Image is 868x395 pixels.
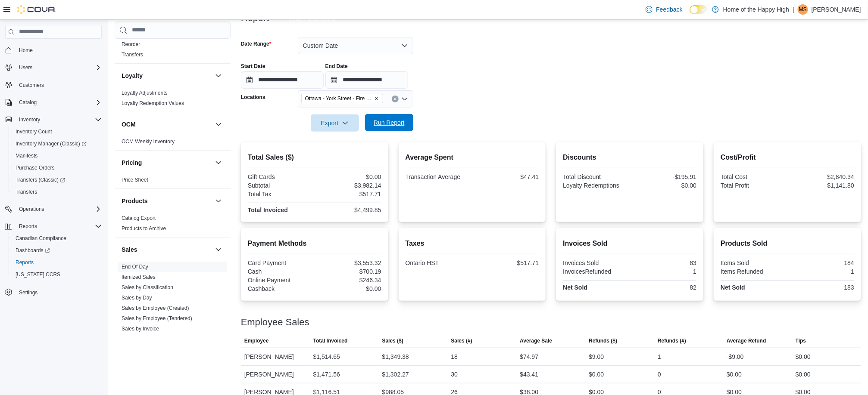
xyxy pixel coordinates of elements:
[305,94,372,103] span: Ottawa - York Street - Fire & Flower
[658,337,686,344] span: Refunds (#)
[12,139,102,149] span: Inventory Manager (Classic)
[122,225,166,231] a: Products to Archive
[382,337,403,344] span: Sales ($)
[642,1,686,18] a: Feedback
[727,352,744,362] div: -$9.00
[313,369,340,380] div: $1,471.56
[16,204,102,214] span: Operations
[122,305,189,311] a: Sales by Employee (Created)
[122,100,184,106] a: Loyalty Redemption Values
[213,71,224,81] button: Loyalty
[16,97,40,108] button: Catalog
[382,352,409,362] div: $1,349.38
[374,96,379,101] button: Remove Ottawa - York Street - Fire & Flower from selection in this group
[16,97,102,108] span: Catalog
[248,259,313,266] div: Card Payment
[12,151,41,161] a: Manifests
[241,366,310,383] div: [PERSON_NAME]
[248,238,381,249] h2: Payment Methods
[631,284,696,291] div: 82
[2,286,105,298] button: Settings
[122,120,136,129] h3: OCM
[16,271,60,278] span: [US_STATE] CCRS
[2,220,105,232] button: Reports
[690,5,708,14] input: Dark Mode
[16,152,37,159] span: Manifests
[122,284,173,291] span: Sales by Classification
[406,238,539,249] h2: Taxes
[122,158,142,167] h3: Pricing
[658,352,661,362] div: 1
[122,52,143,58] a: Transfers
[248,173,313,180] div: Gift Cards
[789,284,854,291] div: 183
[2,114,105,126] button: Inventory
[316,268,381,275] div: $700.19
[16,188,37,195] span: Transfers
[122,225,166,232] span: Products to Archive
[12,269,102,280] span: Washington CCRS
[563,182,628,189] div: Loyalty Redemptions
[401,96,408,102] button: Open list of options
[631,173,696,180] div: -$195.91
[16,62,102,73] span: Users
[248,152,381,163] h2: Total Sales ($)
[12,175,69,185] a: Transfers (Classic)
[122,100,184,107] span: Loyalty Redemption Values
[122,71,143,80] h3: Loyalty
[16,221,41,231] button: Reports
[19,116,40,123] span: Inventory
[392,96,399,102] button: Clear input
[313,352,340,362] div: $1,514.65
[16,80,47,90] a: Customers
[213,244,224,255] button: Sales
[721,152,854,163] h2: Cost/Profit
[451,337,472,344] span: Sales (#)
[474,259,539,266] div: $517.71
[12,233,102,244] span: Canadian Compliance
[2,203,105,215] button: Operations
[213,196,224,206] button: Products
[16,140,87,147] span: Inventory Manager (Classic)
[9,150,105,162] button: Manifests
[122,158,212,167] button: Pricing
[16,259,34,266] span: Reports
[16,62,36,73] button: Users
[122,274,156,280] a: Itemized Sales
[316,277,381,284] div: $246.34
[115,213,231,237] div: Products
[244,337,269,344] span: Employee
[115,175,231,188] div: Pricing
[374,118,405,127] span: Run Report
[799,4,807,15] span: MS
[313,337,348,344] span: Total Invoiced
[122,89,168,96] span: Loyalty Adjustments
[563,268,628,275] div: InvoicesRefunded
[316,285,381,292] div: $0.00
[12,245,53,256] a: Dashboards
[122,325,159,332] span: Sales by Invoice
[17,5,56,14] img: Cova
[12,233,70,244] a: Canadian Compliance
[12,245,102,256] span: Dashboards
[789,173,854,180] div: $2,840.34
[12,257,102,268] span: Reports
[789,182,854,189] div: $1,141.80
[213,157,224,168] button: Pricing
[12,187,102,197] span: Transfers
[793,4,794,15] p: |
[9,162,105,174] button: Purchase Orders
[298,37,413,54] button: Custom Date
[721,259,786,266] div: Items Sold
[19,99,37,106] span: Catalog
[12,151,102,161] span: Manifests
[9,174,105,186] a: Transfers (Classic)
[19,82,44,89] span: Customers
[796,369,811,380] div: $0.00
[563,284,587,291] strong: Net Sold
[248,277,313,284] div: Online Payment
[19,206,44,213] span: Operations
[16,114,44,125] button: Inventory
[122,51,143,58] span: Transfers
